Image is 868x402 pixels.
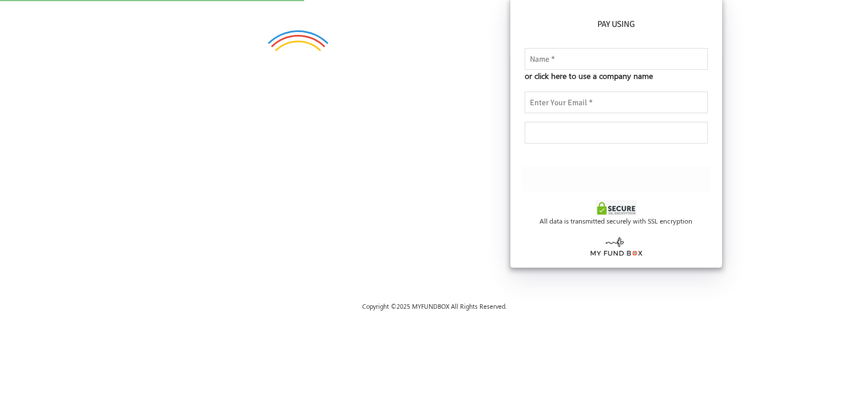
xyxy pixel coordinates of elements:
input: Enter Your Email * [525,91,707,113]
h6: Pay using [522,18,710,31]
input: Name * [525,48,707,70]
div: All data is transmitted securely with SSL encryption [522,216,710,226]
span: or click here to use a company name [525,70,653,82]
span: Copyright © 2025 MYFUNDBOX All Rights Reserved. [362,302,506,311]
